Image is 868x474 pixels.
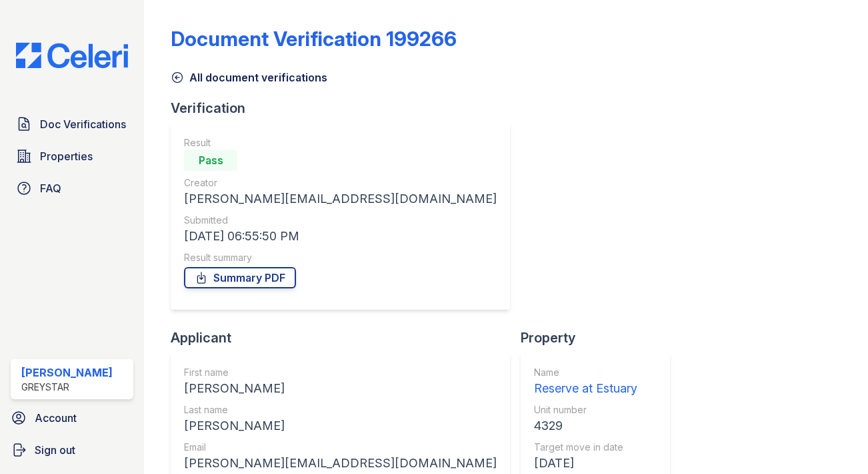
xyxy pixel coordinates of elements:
[534,366,637,379] div: Name
[40,180,61,196] span: FAQ
[11,111,133,138] a: Doc Verifications
[171,69,327,85] a: All document verifications
[21,381,113,394] div: Greystar
[35,442,75,458] span: Sign out
[184,176,497,190] div: Creator
[5,43,139,68] img: CE_Logo_Blue-a8612792a0a2168367f1c8372b55b34899dd931a85d93a1a3d3e32e68fde9ad4.png
[40,116,126,132] span: Doc Verifications
[184,227,497,246] div: [DATE] 06:55:50 PM
[184,136,497,150] div: Result
[534,366,637,398] a: Name Reserve at Estuary
[184,267,296,288] a: Summary PDF
[184,454,497,473] div: [PERSON_NAME][EMAIL_ADDRESS][DOMAIN_NAME]
[11,175,133,202] a: FAQ
[184,251,497,264] div: Result summary
[184,417,497,435] div: [PERSON_NAME]
[171,99,521,117] div: Verification
[534,454,637,473] div: [DATE]
[534,441,637,454] div: Target move in date
[184,379,497,398] div: [PERSON_NAME]
[5,437,139,463] a: Sign out
[534,403,637,417] div: Unit number
[171,328,521,347] div: Applicant
[184,366,497,379] div: First name
[184,441,497,454] div: Email
[534,379,637,398] div: Reserve at Estuary
[184,190,497,208] div: [PERSON_NAME][EMAIL_ADDRESS][DOMAIN_NAME]
[534,417,637,435] div: 4329
[521,328,681,347] div: Property
[184,403,497,417] div: Last name
[40,148,93,164] span: Properties
[184,214,497,227] div: Submitted
[5,405,139,431] a: Account
[184,150,237,171] div: Pass
[171,27,457,51] div: Document Verification 199266
[11,143,133,170] a: Properties
[35,410,77,426] span: Account
[21,365,113,381] div: [PERSON_NAME]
